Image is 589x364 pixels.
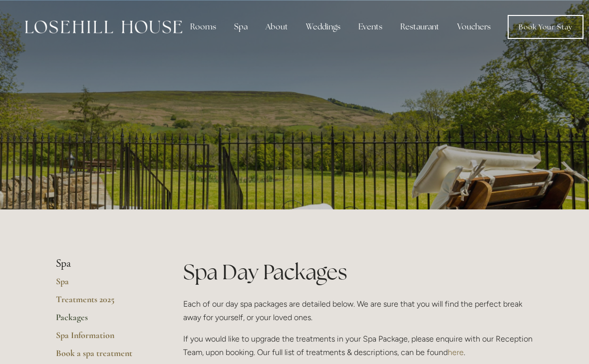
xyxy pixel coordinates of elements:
div: Rooms [182,17,224,37]
div: Spa [226,17,256,37]
img: Losehill House [25,20,182,33]
a: Treatments 2025 [56,294,151,312]
div: Restaurant [392,17,447,37]
div: Events [350,17,390,37]
div: About [258,17,296,37]
a: Packages [56,312,151,330]
a: Book Your Stay [508,15,584,39]
a: Spa Information [56,330,151,348]
li: Spa [56,257,151,270]
h1: Spa Day Packages [183,257,533,287]
p: Each of our day spa packages are detailed below. We are sure that you will find the perfect break... [183,297,533,324]
a: here [448,348,464,357]
div: Weddings [298,17,348,37]
p: If you would like to upgrade the treatments in your Spa Package, please enquire with our Receptio... [183,332,533,359]
a: Vouchers [449,17,499,37]
a: Spa [56,276,151,294]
